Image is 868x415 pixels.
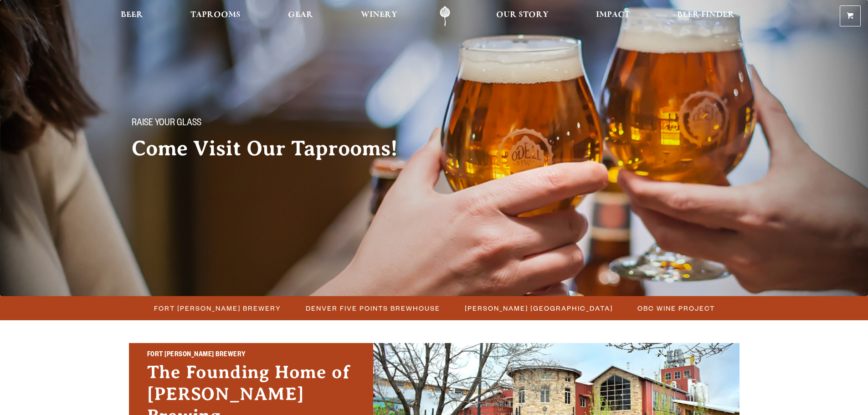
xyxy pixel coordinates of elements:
[154,302,281,315] span: Fort [PERSON_NAME] Brewery
[496,11,549,19] span: Our Story
[306,302,440,315] span: Denver Five Points Brewhouse
[590,6,636,26] a: Impact
[288,11,313,19] span: Gear
[490,6,555,26] a: Our Story
[355,6,403,26] a: Winery
[300,302,445,315] a: Denver Five Points Brewhouse
[428,6,462,26] a: Odell Home
[132,137,416,160] h2: Come Visit Our Taprooms!
[149,302,286,315] a: Fort [PERSON_NAME] Brewery
[115,6,149,26] a: Beer
[677,11,734,19] span: Beer Finder
[637,302,715,315] span: OBC Wine Project
[132,118,201,130] span: Raise your glass
[121,11,143,19] span: Beer
[596,11,630,19] span: Impact
[465,302,613,315] span: [PERSON_NAME] [GEOGRAPHIC_DATA]
[632,302,719,315] a: OBC Wine Project
[190,11,241,19] span: Taprooms
[459,302,617,315] a: [PERSON_NAME] [GEOGRAPHIC_DATA]
[147,349,355,361] h2: Fort [PERSON_NAME] Brewery
[185,6,247,26] a: Taprooms
[671,6,740,26] a: Beer Finder
[282,6,319,26] a: Gear
[361,11,397,19] span: Winery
